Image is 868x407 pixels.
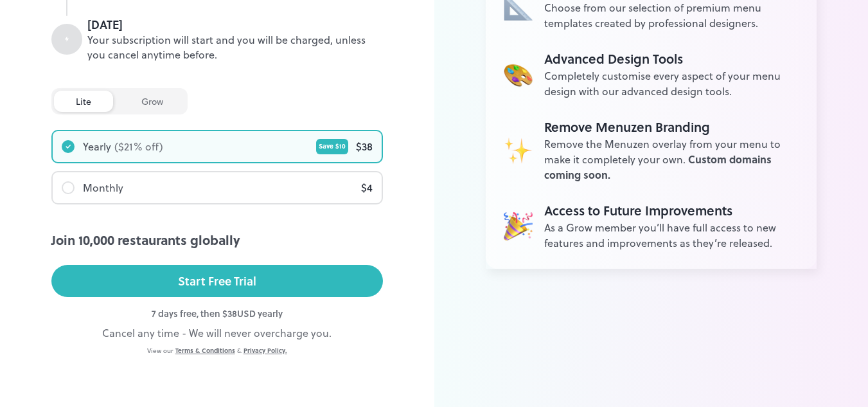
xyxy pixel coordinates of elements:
[544,201,799,220] div: Access to Future Improvements
[544,152,772,182] span: Custom domains coming soon.
[83,180,123,195] div: Monthly
[114,139,163,154] div: ($ 21 % off)
[244,346,287,355] a: Privacy Policy.
[51,325,383,341] div: Cancel any time - We will never overcharge you.
[544,68,799,99] div: Completely customise every aspect of your menu design with our advanced design tools.
[51,265,383,297] button: Start Free Trial
[51,346,383,356] div: View our &
[316,139,348,154] div: Save $ 10
[544,220,799,251] div: As a Grow member you’ll have full access to new features and improvements as they’re released.
[87,33,383,62] div: Your subscription will start and you will be charged, unless you cancel anytime before.
[87,16,383,33] div: [DATE]
[361,180,373,195] div: $ 4
[83,139,111,154] div: Yearly
[120,91,185,112] div: grow
[51,230,383,249] div: Join 10,000 restaurants globally
[544,49,799,68] div: Advanced Design Tools
[178,271,256,291] div: Start Free Trial
[544,117,799,136] div: Remove Menuzen Branding
[51,307,383,320] div: 7 days free, then $ 38 USD yearly
[504,212,533,240] img: Unlimited Assets
[356,139,373,154] div: $ 38
[504,136,533,165] img: Unlimited Assets
[54,91,113,112] div: lite
[175,346,235,355] a: Terms & Conditions
[544,136,799,183] div: Remove the Menuzen overlay from your menu to make it completely your own.
[504,60,533,89] img: Unlimited Assets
